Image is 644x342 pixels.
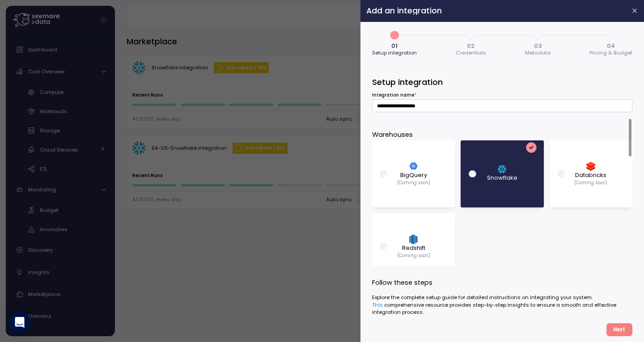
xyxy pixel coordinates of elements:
span: 1 [387,28,402,43]
span: 03 [534,43,542,49]
span: Credentials [456,51,486,55]
span: Pricing & Budget [589,51,632,55]
p: Redshift [402,244,425,253]
span: 4 [603,28,619,43]
div: Explore the complete setup guide for detailed instructions on integrating your system. comprehens... [372,294,632,316]
p: BigQuery [400,171,427,180]
span: 2 [463,28,479,43]
button: 202Credentials [456,28,486,58]
span: 02 [467,43,475,49]
p: (Coming soon) [397,253,430,259]
button: Next [606,323,632,336]
p: (Coming soon) [397,180,430,186]
p: Follow these steps [372,278,632,288]
button: 404Pricing & Budget [589,28,632,58]
h3: Setup integration [372,76,632,88]
span: 3 [530,28,546,43]
h2: Add an integration [366,7,624,15]
span: Setup integration [372,51,417,55]
p: (Coming soon) [574,180,607,186]
div: Open Intercom Messenger [9,312,30,333]
button: 101Setup integration [372,28,417,58]
span: Next [613,324,625,336]
span: 01 [391,43,398,49]
p: Snowflake [487,173,517,182]
p: Warehouses [372,130,632,140]
span: Metadata [525,51,551,55]
span: 04 [607,43,615,49]
button: 303Metadata [525,28,551,58]
a: This [372,301,383,308]
p: Databricks [575,171,606,180]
